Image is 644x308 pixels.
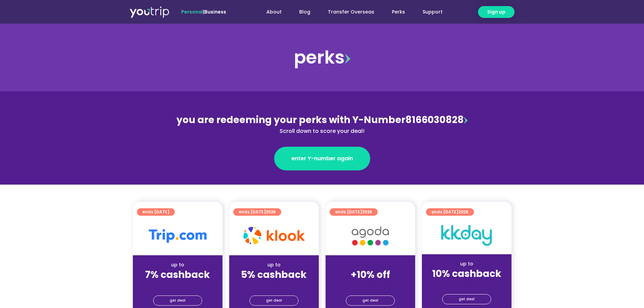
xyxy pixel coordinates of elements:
strong: 5% cashback [241,268,307,281]
a: ends [DATE]2025 [426,208,474,216]
strong: 10% cashback [432,267,501,280]
a: get deal [249,295,299,306]
span: ends [DATE] [431,208,469,216]
span: 2025 [266,209,276,215]
span: up to [364,261,377,268]
a: About [258,6,290,18]
a: get deal [153,295,202,306]
div: (for stays only) [427,280,506,287]
a: enter Y-number again [274,147,370,170]
strong: 7% cashback [145,268,210,281]
span: ends [DATE] [142,208,169,216]
span: Sign up [487,8,505,16]
span: ends [DATE] [335,208,372,216]
span: | [181,8,226,15]
div: (for stays only) [235,281,313,288]
a: Perks [383,6,414,18]
a: get deal [346,295,395,306]
span: 2025 [458,209,469,215]
a: Business [205,8,226,15]
a: ends [DATE] [137,208,175,216]
div: 8166030828 [175,113,469,135]
div: (for stays only) [138,281,217,288]
a: ends [DATE]2025 [330,208,378,216]
span: get deal [170,296,186,305]
span: get deal [459,294,475,304]
div: up to [235,261,313,268]
div: Scroll down to score your deal! [175,127,469,135]
span: ends [DATE] [239,208,276,216]
span: you are redeeming your perks with Y-Number [176,113,405,126]
a: ends [DATE]2025 [233,208,281,216]
a: Sign up [478,6,515,18]
span: enter Y-number again [291,155,353,163]
nav: Menu [244,6,451,18]
a: Blog [290,6,319,18]
a: Support [414,6,451,18]
div: up to [138,261,217,268]
a: Transfer Overseas [319,6,383,18]
div: up to [427,260,506,267]
strong: +10% off [351,268,390,281]
span: 2025 [362,209,372,215]
span: get deal [362,296,378,305]
a: get deal [442,294,491,304]
span: Personal [181,8,203,15]
div: (for stays only) [331,281,410,288]
span: get deal [266,296,282,305]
